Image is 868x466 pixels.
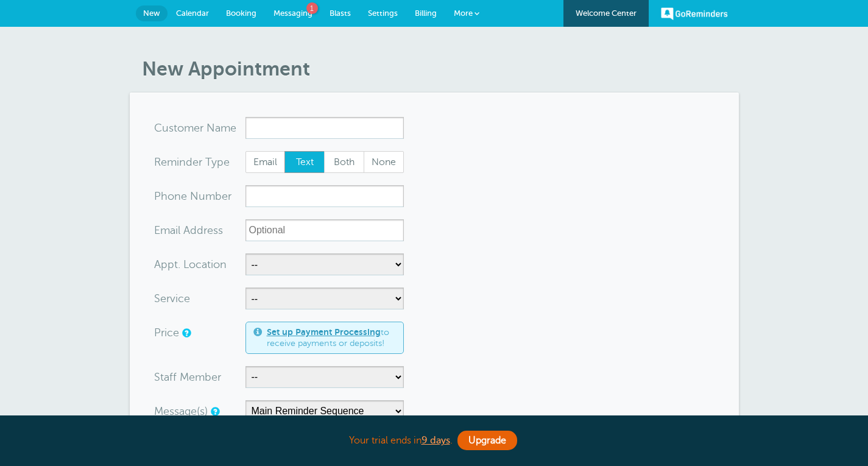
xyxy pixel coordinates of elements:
[154,225,175,236] span: Ema
[273,9,312,18] span: Messaging
[143,9,160,18] span: New
[454,9,473,18] span: More
[154,259,227,270] label: Appt. Location
[154,327,179,338] label: Price
[154,117,245,139] div: ame
[245,151,286,173] label: Email
[246,152,285,172] span: Email
[368,9,398,18] span: Settings
[306,2,318,14] span: 1
[154,185,245,207] div: mber
[154,191,174,202] span: Pho
[226,9,256,18] span: Booking
[154,157,230,168] label: Reminder Type
[330,9,351,18] span: Blasts
[154,122,174,133] span: Cus
[175,225,203,236] span: il Add
[211,408,218,415] a: Simple templates and custom messages will use the reminder schedule set under Settings > Reminder...
[267,327,396,348] span: to receive payments or deposits!
[182,329,189,337] a: An optional price for the appointment. If you set a price, you can include a payment link in your...
[174,122,215,133] span: tomer N
[284,151,325,173] label: Text
[154,372,221,383] label: Staff Member
[174,191,205,202] span: ne Nu
[364,152,403,172] span: None
[245,219,404,241] input: Optional
[415,9,437,18] span: Billing
[130,428,739,454] div: Your trial ends in .
[324,151,364,173] label: Both
[142,57,739,80] h1: New Appointment
[364,151,404,173] label: None
[325,152,364,172] span: Both
[154,406,208,417] label: Message(s)
[267,327,381,337] a: Set up Payment Processing
[176,9,209,18] span: Calendar
[154,219,245,241] div: ress
[136,5,168,21] a: New
[285,152,324,172] span: Text
[422,435,450,446] a: 9 days
[154,293,190,304] label: Service
[457,431,517,450] a: Upgrade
